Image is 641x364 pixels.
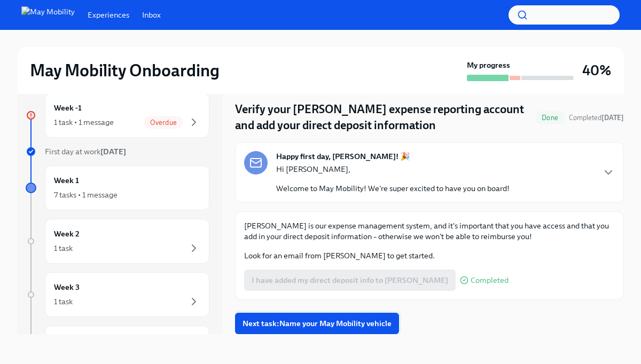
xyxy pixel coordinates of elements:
h6: Week -1 [54,102,82,114]
img: May Mobility [21,6,75,23]
div: 7 tasks • 1 message [54,189,118,200]
h4: Verify your [PERSON_NAME] expense reporting account and add your direct deposit information [235,101,531,133]
div: 1 task • 1 message [54,117,114,128]
h2: May Mobility Onboarding [30,60,220,81]
a: Experiences [88,10,129,20]
span: October 13th, 2025 16:07 [569,113,624,123]
div: 1 task [54,243,73,254]
button: Next task:Name your May Mobility vehicle [235,313,399,334]
span: Completed [471,276,509,284]
p: Welcome to May Mobility! We're super excited to have you on board! [276,183,510,194]
span: Done [535,114,565,122]
a: Inbox [142,10,161,20]
h6: Week 2 [54,228,80,240]
a: Week 21 task [26,219,209,264]
span: First day at work [45,147,126,156]
a: Week 31 task [26,272,209,317]
span: Next task : Name your May Mobility vehicle [243,318,392,329]
h6: Week 3 [54,281,80,293]
a: Week 17 tasks • 1 message [26,165,209,210]
span: Overdue [144,118,183,126]
strong: [DATE] [601,114,624,122]
p: Look for an email from [PERSON_NAME] to get started. [244,250,615,261]
strong: My progress [467,60,510,70]
a: First day at work[DATE] [26,146,209,157]
p: Hi [PERSON_NAME], [276,164,510,175]
a: Week -11 task • 1 messageOverdue [26,93,209,138]
h3: 40% [582,61,611,80]
p: [PERSON_NAME] is our expense management system, and it's important that you have access and that ... [244,220,615,242]
strong: Happy first day, [PERSON_NAME]! 🎉 [276,151,410,162]
span: Completed [569,114,624,122]
h6: Week 1 [54,175,79,186]
div: 1 task [54,296,73,307]
strong: [DATE] [100,147,126,156]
